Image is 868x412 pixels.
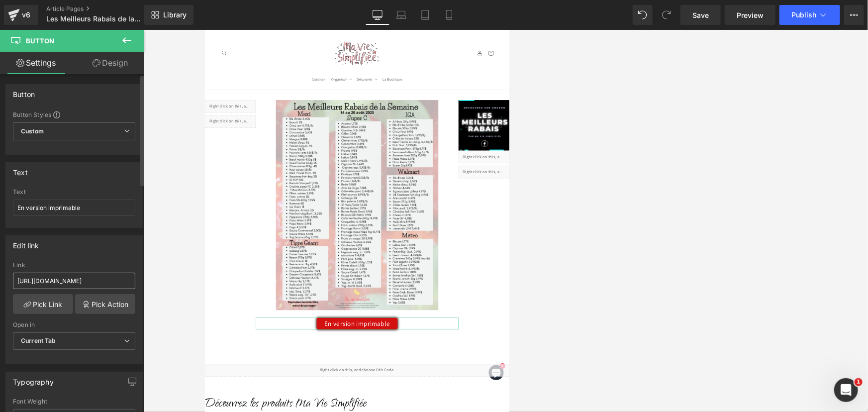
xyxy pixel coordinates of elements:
summary: Recherche [27,35,49,57]
a: Preview [725,5,775,25]
b: Custom [21,127,44,136]
a: Desktop [366,5,389,25]
div: Text [13,163,28,177]
div: Link [13,262,135,269]
div: Font Weight [13,398,135,405]
span: Découvrir [300,93,331,102]
span: Library [163,10,187,19]
button: Redo [657,5,676,25]
a: Mobile [437,5,461,25]
div: v6 [20,8,32,21]
span: Save [692,10,709,20]
div: Typography [13,372,54,386]
div: Button [13,85,35,99]
img: Ma Vie Simplifiee [244,14,358,78]
span: Button [26,37,54,45]
a: Ma Vie Simplifiee [240,10,362,82]
span: Cuisiner [212,93,238,102]
a: Pick Link [13,294,73,314]
div: Text [13,189,135,196]
a: Cuisiner [206,87,244,108]
a: La Boutique [345,87,396,108]
div: Open in [13,321,135,328]
span: Organiser [250,93,281,102]
summary: Organiser [244,87,294,108]
a: Design [74,52,146,74]
iframe: Intercom live chat [834,378,858,402]
button: Publish [779,5,840,25]
span: Preview [737,10,764,20]
div: Button Styles [13,110,135,118]
button: More [844,5,864,25]
a: v6 [4,5,38,25]
b: Current Tab [21,337,56,344]
summary: Découvrir [294,87,345,108]
a: Article Pages [46,5,161,13]
a: New Library [144,5,193,25]
span: 1 [855,378,863,386]
span: Publish [791,11,816,19]
input: https://your-shop.myshopify.com [13,273,135,289]
a: Laptop [389,5,413,25]
button: Undo [633,5,653,25]
a: Tablet [413,5,437,25]
a: Pick Action [75,294,135,314]
span: La Boutique [351,93,390,102]
div: Edit link [13,236,39,250]
span: Les Meilleurs Rabais de la semaine [46,15,142,23]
